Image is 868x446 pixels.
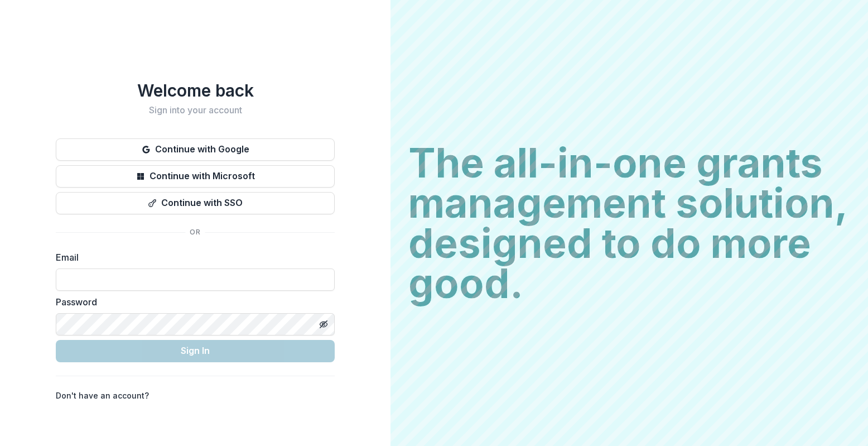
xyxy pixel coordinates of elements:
button: Continue with Google [56,138,335,161]
button: Continue with Microsoft [56,165,335,188]
p: Don't have an account? [56,390,149,401]
h1: Welcome back [56,80,335,100]
button: Toggle password visibility [315,315,332,333]
button: Continue with SSO [56,192,335,214]
label: Password [56,295,328,309]
button: Sign In [56,340,335,362]
label: Email [56,251,328,264]
h2: Sign into your account [56,105,335,116]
